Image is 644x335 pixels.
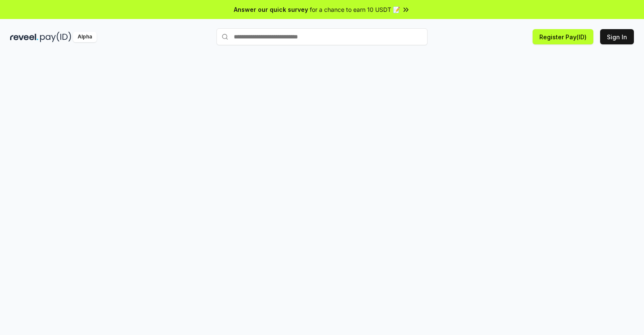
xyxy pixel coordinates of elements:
[310,5,400,14] span: for a chance to earn 10 USDT 📝
[73,32,97,42] div: Alpha
[234,5,308,14] span: Answer our quick survey
[600,29,634,44] button: Sign In
[40,32,71,42] img: pay_id
[10,32,38,42] img: reveel_dark
[533,29,593,44] button: Register Pay(ID)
